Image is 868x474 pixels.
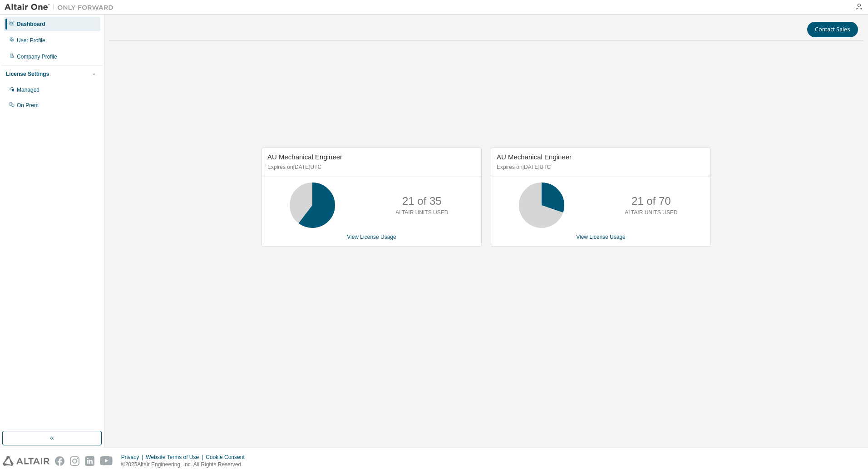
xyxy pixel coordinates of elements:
[625,209,677,217] p: ALTAIR UNITS USED
[807,22,858,37] button: Contact Sales
[402,193,442,209] p: 21 of 35
[100,456,113,466] img: youtube.svg
[206,454,250,461] div: Cookie Consent
[70,456,79,466] img: instagram.svg
[17,53,57,60] div: Company Profile
[17,86,39,94] div: Managed
[347,234,396,240] a: View License Usage
[121,454,146,461] div: Privacy
[17,20,45,28] div: Dashboard
[497,163,703,171] p: Expires on [DATE] UTC
[497,153,572,161] span: AU Mechanical Engineer
[55,456,64,466] img: facebook.svg
[3,456,49,466] img: altair_logo.svg
[6,70,49,78] div: License Settings
[631,193,671,209] p: 21 of 70
[267,153,342,161] span: AU Mechanical Engineer
[5,3,118,12] img: Altair One
[85,456,94,466] img: linkedin.svg
[146,454,206,461] div: Website Terms of Use
[267,163,473,171] p: Expires on [DATE] UTC
[17,102,39,109] div: On Prem
[121,461,250,469] p: © 2025 Altair Engineering, Inc. All Rights Reserved.
[395,209,448,217] p: ALTAIR UNITS USED
[576,234,626,240] a: View License Usage
[17,37,45,44] div: User Profile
